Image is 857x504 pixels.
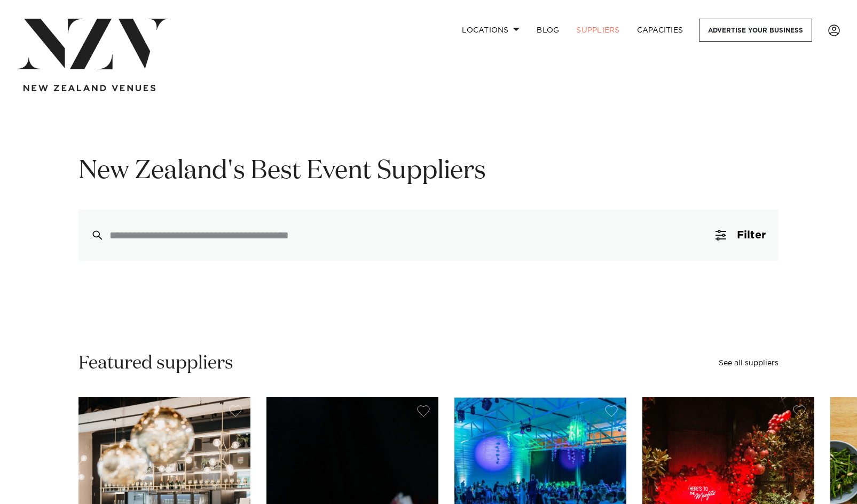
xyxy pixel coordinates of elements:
a: See all suppliers [719,359,779,367]
img: new-zealand-venues-text.png [23,85,155,92]
span: Filter [737,230,766,241]
h2: Featured suppliers [78,351,233,375]
img: nzv-logo.png [17,19,168,69]
a: Capacities [628,19,692,42]
h1: New Zealand's Best Event Suppliers [78,155,779,188]
a: BLOG [528,19,568,42]
a: Locations [453,19,528,42]
button: Filter [703,210,779,261]
a: SUPPLIERS [568,19,628,42]
a: Advertise your business [699,19,812,42]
